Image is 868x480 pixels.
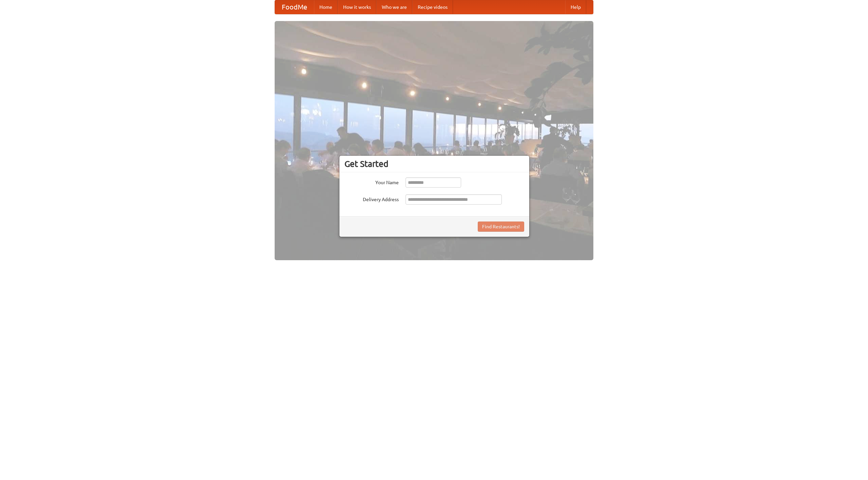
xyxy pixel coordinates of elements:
a: Help [565,0,586,14]
button: Find Restaurants! [478,222,524,232]
a: FoodMe [275,0,314,14]
a: Who we are [376,0,412,14]
label: Your Name [344,177,399,186]
label: Delivery Address [344,194,399,203]
a: How it works [338,0,376,14]
a: Recipe videos [412,0,453,14]
h3: Get Started [344,159,524,169]
a: Home [314,0,338,14]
